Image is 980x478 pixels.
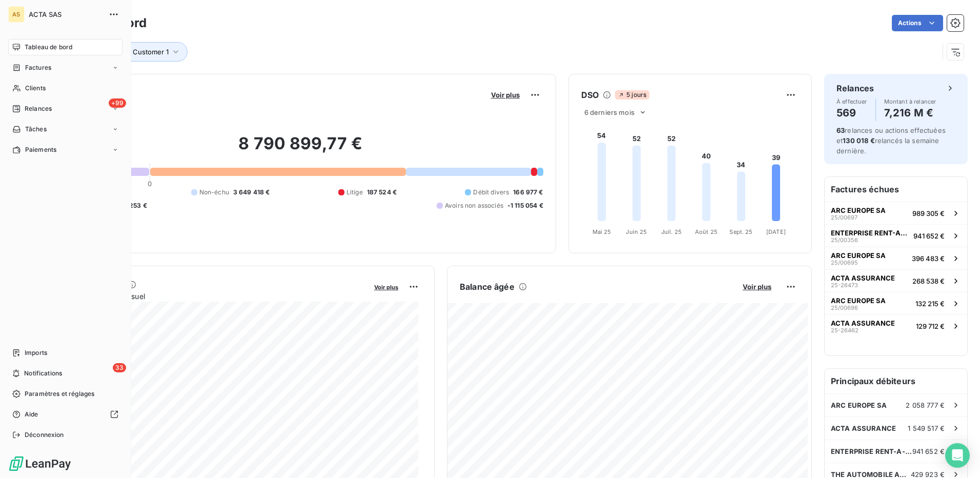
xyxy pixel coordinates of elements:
button: ARC EUROPE SA25/00697989 305 € [825,202,967,224]
span: ARC EUROPE SA [831,206,886,214]
span: 33 [113,363,126,372]
span: 63 [836,126,845,134]
span: Chiffre d'affaires mensuel [58,291,367,302]
button: ACTA ASSURANCE25-26473268 538 € [825,269,967,292]
span: +99 [109,98,126,108]
tspan: Juil. 25 [661,228,682,235]
img: Logo LeanPay [8,455,72,472]
span: Voir plus [743,283,771,291]
span: À effectuer [836,98,867,105]
span: ACTA ASSURANCE [831,274,895,282]
span: Montant à relancer [884,98,936,105]
span: 268 538 € [912,277,945,285]
a: Aide [8,406,122,423]
span: Group Customer 1 [111,48,169,56]
h6: Principaux débiteurs [825,369,967,393]
h6: Balance âgée [460,281,515,293]
tspan: Mai 25 [592,228,611,235]
button: ARC EUROPE SA25/00695396 483 € [825,247,967,269]
span: Débit divers [473,188,509,197]
button: Actions [892,15,943,31]
span: Non-échu [199,188,229,197]
span: ARC EUROPE SA [831,296,886,305]
span: 0 [148,180,152,188]
button: Voir plus [371,282,401,291]
button: ENTERPRISE RENT-A-CAR - CITER SA25/00356941 652 € [825,224,967,247]
span: relances ou actions effectuées et relancés la semaine dernière. [836,126,946,155]
span: 25-26462 [831,327,859,333]
span: 187 524 € [367,188,397,197]
h4: 7,216 M € [884,105,936,121]
span: Factures [25,63,51,72]
span: 989 305 € [912,209,945,217]
span: Paiements [25,145,56,154]
span: 941 652 € [912,447,945,455]
span: 130 018 € [843,136,874,145]
span: 129 712 € [916,322,945,330]
span: Tâches [25,125,47,134]
span: ACTA ASSURANCE [831,424,896,432]
span: 941 652 € [913,232,945,240]
tspan: Sept. 25 [729,228,752,235]
button: Voir plus [488,90,523,99]
button: Group Customer 1 [96,42,188,62]
span: Imports [25,348,47,357]
span: 3 649 418 € [233,188,270,197]
span: Voir plus [374,284,398,291]
h6: Factures échues [825,177,967,202]
span: Relances [25,104,52,113]
div: AS [8,6,25,23]
span: 396 483 € [912,254,945,263]
span: Paramètres et réglages [25,389,94,399]
span: 25-26473 [831,282,858,288]
span: 5 jours [615,90,649,99]
span: Aide [25,410,38,419]
span: ENTERPRISE RENT-A-CAR - CITER SA [831,229,909,237]
h2: 8 790 899,77 € [58,133,543,164]
span: 25/00696 [831,305,858,311]
span: 2 058 777 € [906,401,945,409]
span: ARC EUROPE SA [831,401,887,409]
span: Tableau de bord [25,43,72,52]
h4: 569 [836,105,867,121]
span: Voir plus [491,91,520,99]
span: 25/00695 [831,260,858,266]
button: Voir plus [740,282,774,291]
span: Avoirs non associés [445,201,503,210]
span: Clients [25,84,46,93]
span: ARC EUROPE SA [831,251,886,260]
span: 1 549 517 € [908,424,945,432]
span: Litige [346,188,363,197]
button: ACTA ASSURANCE25-26462129 712 € [825,314,967,337]
span: 25/00697 [831,214,857,221]
h6: Relances [836,82,874,94]
span: 132 215 € [915,300,945,308]
span: ENTERPRISE RENT-A-CAR - CITER SA [831,447,912,455]
span: ACTA SAS [29,10,103,18]
tspan: Août 25 [695,228,718,235]
h6: DSO [581,89,599,101]
span: Notifications [24,369,62,378]
span: 166 977 € [513,188,543,197]
span: Déconnexion [25,430,64,440]
span: 6 derniers mois [584,108,635,116]
tspan: Juin 25 [626,228,647,235]
tspan: [DATE] [766,228,786,235]
div: Open Intercom Messenger [945,443,970,468]
span: 25/00356 [831,237,858,243]
span: ACTA ASSURANCE [831,319,895,327]
button: ARC EUROPE SA25/00696132 215 € [825,292,967,314]
span: -1 115 054 € [507,201,543,210]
